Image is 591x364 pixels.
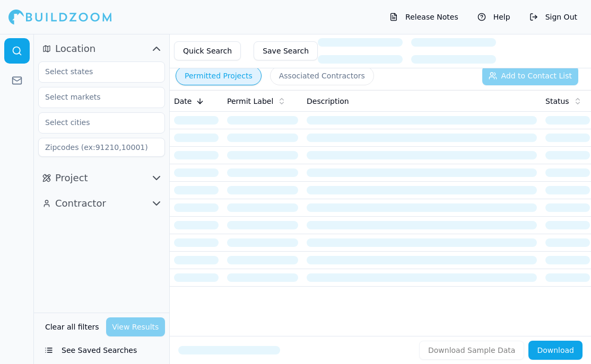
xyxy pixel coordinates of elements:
button: Release Notes [384,8,464,25]
button: Quick Search [174,41,241,60]
button: Save Search [254,41,318,60]
button: Download [528,341,583,360]
button: Project [38,170,165,187]
button: Clear all filters [42,317,102,336]
button: See Saved Searches [38,341,165,360]
button: Sign Out [524,8,583,25]
button: Help [472,8,516,25]
span: Permit Label [227,96,273,106]
button: Location [38,40,165,57]
span: Description [307,96,349,106]
input: Zipcodes (ex:91210,10001) [38,138,165,157]
span: Contractor [55,196,106,211]
input: Select cities [39,113,151,132]
span: Project [55,171,88,185]
span: Status [545,96,569,106]
span: Date [174,96,192,106]
span: Location [55,41,95,56]
button: Contractor [38,195,165,212]
button: Associated Contractors [270,66,374,85]
button: Permitted Projects [176,66,262,85]
input: Select states [39,62,151,81]
input: Select markets [39,87,151,106]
